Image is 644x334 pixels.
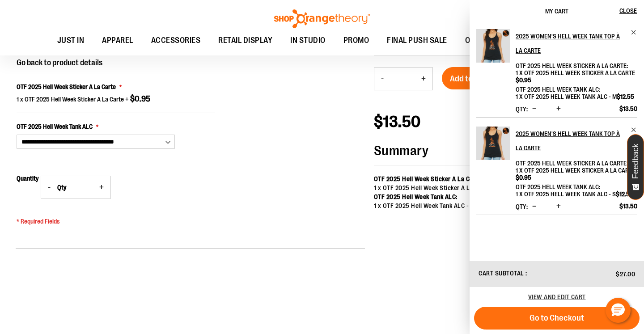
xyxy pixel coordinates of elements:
[619,202,637,210] span: $13.50
[456,30,515,51] a: OTF BY YOU
[209,30,281,51] a: RETAIL DISPLAY
[516,183,600,190] dt: OTF 2025 Hell Week Tank ALC
[374,68,390,90] button: Decrease product quantity
[130,94,150,103] span: $0.95
[516,69,635,84] span: 1 x OTF 2025 Hell Week Sticker A La Carte
[41,176,57,199] button: -
[479,270,524,277] span: Cart Subtotal
[374,144,601,165] strong: Summary
[17,96,124,103] span: 1 x OTF 2025 Hell Week Sticker A La Carte
[516,203,528,210] label: Qty
[476,29,510,68] a: 2025 Women's Hell Week Tank Top à la Carte
[516,174,531,181] span: $0.95
[476,117,637,215] li: Product
[142,30,210,51] a: ACCESSORIES
[516,29,637,58] a: 2025 Women's Hell Week Tank Top à la Carte
[57,183,68,192] span: Qty
[627,134,644,200] button: Feedback - Show survey
[516,76,531,84] span: $0.95
[374,113,421,131] span: $13.50
[616,271,635,278] span: $27.00
[218,30,272,51] span: RETAIL DISPLAY
[619,7,637,14] span: Close
[390,68,415,89] input: Product quantity
[273,9,371,28] img: Shop Orangetheory
[17,83,116,90] span: OTF 2025 Hell Week Sticker A La Carte
[516,127,637,155] a: 2025 Women's Hell Week Tank Top à la Carte
[476,29,637,117] li: Product
[545,8,568,15] span: My Cart
[151,30,201,51] span: ACCESSORIES
[93,30,142,51] a: APPAREL
[93,176,110,199] button: +
[465,30,506,51] span: OTF BY YOU
[516,190,633,198] span: 1 x OTF 2025 Hell Week Tank ALC - S
[387,30,447,51] span: FINAL PUSH SALE
[530,202,538,211] button: Decrease product quantity
[516,160,628,167] dt: OTF 2025 Hell Week Sticker A La Carte
[516,86,600,93] dt: OTF 2025 Hell Week Tank ALC
[476,127,510,166] a: 2025 Women's Hell Week Tank Top à la Carte
[281,30,335,51] a: IN STUDIO
[516,29,625,58] h2: 2025 Women's Hell Week Tank Top à la Carte
[125,96,150,103] span: +
[474,307,640,330] button: Go to Checkout
[516,167,635,181] span: 1 x OTF 2025 Hell Week Sticker A La Carte
[530,105,538,114] button: Decrease product quantity
[528,293,586,300] a: View and edit cart
[631,144,640,179] span: Feedback
[516,93,634,100] span: 1 x OTF 2025 Hell Week Tank ALC - M
[442,67,497,89] button: Add to Cart
[415,68,432,90] button: Increase product quantity
[17,217,215,226] p: * Required Fields
[516,62,628,69] dt: OTF 2025 Hell Week Sticker A La Carte
[17,123,93,130] span: OTF 2025 Hell Week Tank ALC
[17,174,41,183] span: Quantity
[374,193,458,200] strong: OTF 2025 Hell Week Tank ALC:
[57,30,85,51] span: JUST IN
[516,127,625,155] h2: 2025 Women's Hell Week Tank Top à la Carte
[378,30,456,51] a: FINAL PUSH SALE
[48,30,93,51] a: JUST IN
[450,74,489,84] span: Add to Cart
[617,93,634,100] span: $12.55
[530,313,584,323] span: Go to Checkout
[374,183,601,192] div: 1 x OTF 2025 Hell Week Sticker A La Carte
[102,30,133,51] span: APPAREL
[631,127,637,133] a: Remove item
[476,29,510,63] img: 2025 Women's Hell Week Tank Top à la Carte
[631,29,637,36] a: Remove item
[290,30,326,51] span: IN STUDIO
[516,106,528,113] label: Qty
[606,298,631,323] button: Hello, have a question? Let’s chat.
[343,30,369,51] span: PROMO
[335,30,378,51] a: PROMO
[17,58,102,67] span: Go back to product details
[619,105,637,113] span: $13.50
[476,127,510,160] img: 2025 Women's Hell Week Tank Top à la Carte
[374,201,601,210] div: 1 x OTF 2025 Hell Week Tank ALC - M
[554,202,563,211] button: Increase product quantity
[616,190,633,198] span: $12.55
[374,175,483,182] strong: OTF 2025 Hell Week Sticker A La Carte:
[554,105,563,114] button: Increase product quantity
[17,57,102,69] button: Go back to product details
